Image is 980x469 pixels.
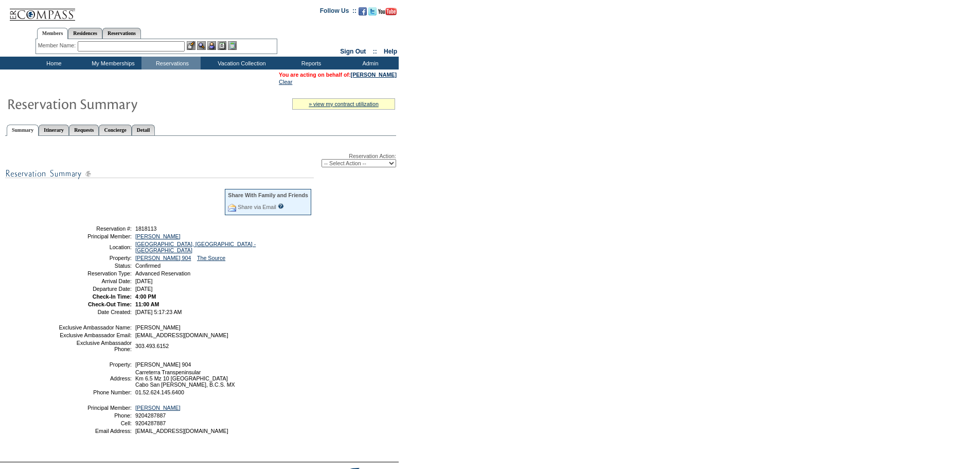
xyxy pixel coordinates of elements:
a: Help [384,48,397,55]
img: View [197,41,206,50]
td: Location: [58,241,132,253]
a: Members [37,28,68,39]
div: Reservation Action: [5,153,396,167]
td: My Memberships [82,57,141,70]
td: Reservation #: [58,225,132,232]
span: [PERSON_NAME] 904 [135,361,191,368]
span: 303.493.6152 [135,343,169,349]
span: 4:00 PM [135,293,156,300]
input: What is this? [278,203,284,209]
span: Advanced Reservation [135,270,190,276]
span: Carreterra Transpeninsular Km 6.5 Mz 10 [GEOGRAPHIC_DATA] Cabo San [PERSON_NAME], B.C.S. MX [135,369,235,388]
img: b_calculator.gif [228,41,237,50]
a: » view my contract utilization [309,101,379,107]
a: [PERSON_NAME] 904 [135,255,191,261]
td: Reservations [141,57,201,70]
span: 1818113 [135,225,157,232]
a: Detail [132,125,155,135]
span: You are acting on behalf of: [279,72,397,78]
td: Phone Number: [58,389,132,395]
td: Exclusive Ambassador Email: [58,332,132,338]
td: Property: [58,255,132,261]
strong: Check-Out Time: [88,301,132,307]
img: Follow us on Twitter [368,7,377,15]
a: Reservations [102,28,141,39]
a: Summary [7,125,39,136]
a: The Source [197,255,225,261]
img: Subscribe to our YouTube Channel [378,8,397,15]
a: Concierge [99,125,131,135]
td: Arrival Date: [58,278,132,284]
a: Clear [279,79,292,85]
td: Follow Us :: [320,6,357,19]
a: Share via Email [238,204,276,210]
span: [DATE] [135,286,153,292]
img: Reservations [218,41,226,50]
td: Email Address: [58,428,132,434]
a: Sign Out [340,48,366,55]
span: [PERSON_NAME] [135,324,181,331]
a: Become our fan on Facebook [359,10,367,16]
a: [PERSON_NAME] [135,233,181,239]
img: Impersonate [207,41,216,50]
span: [EMAIL_ADDRESS][DOMAIN_NAME] [135,332,228,338]
td: Exclusive Ambassador Phone: [58,340,132,352]
a: [PERSON_NAME] [351,72,397,78]
span: 9204287887 [135,412,166,419]
td: Home [23,57,82,70]
div: Member Name: [38,41,78,50]
strong: Check-In Time: [93,293,132,300]
td: Departure Date: [58,286,132,292]
td: Cell: [58,420,132,426]
td: Date Created: [58,309,132,315]
span: 11:00 AM [135,301,159,307]
span: 01.52.624.145.6400 [135,389,184,395]
img: Become our fan on Facebook [359,7,367,15]
span: Confirmed [135,263,161,269]
td: Exclusive Ambassador Name: [58,324,132,331]
a: Itinerary [39,125,69,135]
a: Follow us on Twitter [368,10,377,16]
td: Vacation Collection [201,57,280,70]
img: Reservaton Summary [7,93,212,114]
a: Subscribe to our YouTube Channel [378,10,397,16]
td: Reports [280,57,340,70]
td: Address: [58,369,132,388]
td: Status: [58,263,132,269]
span: [EMAIL_ADDRESS][DOMAIN_NAME] [135,428,228,434]
a: [PERSON_NAME] [135,405,181,411]
div: Share With Family and Friends [228,192,308,198]
img: subTtlResSummary.gif [5,167,314,180]
span: [DATE] 5:17:23 AM [135,309,182,315]
span: 9204287887 [135,420,166,426]
td: Admin [340,57,399,70]
td: Phone: [58,412,132,419]
span: :: [373,48,377,55]
a: [GEOGRAPHIC_DATA], [GEOGRAPHIC_DATA] - [GEOGRAPHIC_DATA] [135,241,256,253]
a: Residences [68,28,102,39]
img: b_edit.gif [187,41,195,50]
a: Requests [69,125,99,135]
td: Reservation Type: [58,270,132,276]
td: Principal Member: [58,233,132,239]
td: Principal Member: [58,405,132,411]
td: Property: [58,361,132,368]
span: [DATE] [135,278,153,284]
